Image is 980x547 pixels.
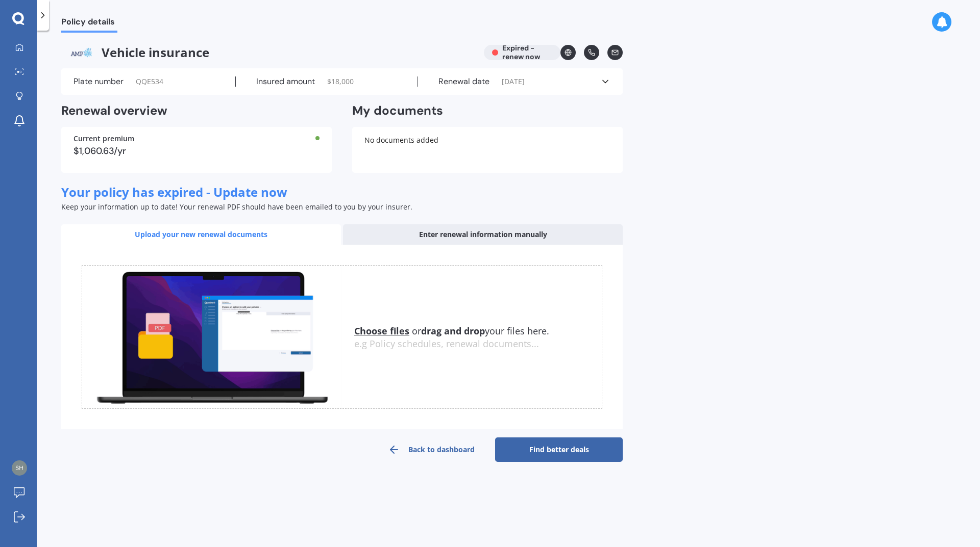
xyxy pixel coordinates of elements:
[438,76,489,87] label: Renewal date
[495,437,623,462] a: Find better deals
[343,224,623,245] div: Enter renewal information manually
[61,224,341,245] div: Upload your new renewal documents
[73,146,320,155] div: $1,060.63/yr
[61,45,476,60] span: Vehicle insurance
[367,437,495,462] a: Back to dashboard
[61,17,117,31] span: Policy details
[73,135,320,142] div: Current premium
[256,76,315,87] label: Insured amount
[354,325,549,337] span: or your files here.
[421,325,485,337] b: drag and drop
[354,338,602,350] div: e.g Policy schedules, renewal documents...
[136,76,163,87] span: QQE534
[327,76,354,87] span: $ 18,000
[61,103,332,119] h2: Renewal overview
[73,76,124,87] label: Plate number
[502,76,525,87] span: [DATE]
[61,202,412,212] span: Keep your information up to date! Your renewal PDF should have been emailed to you by your insurer.
[354,325,409,337] u: Choose files
[12,460,27,476] img: 3bd576f31566ea90b25d382af627a031
[61,184,287,200] span: Your policy has expired - Update now
[352,127,623,173] div: No documents added
[61,45,102,60] img: AMP.webp
[352,103,443,119] h2: My documents
[82,266,342,409] img: upload.de96410c8ce839c3fdd5.gif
